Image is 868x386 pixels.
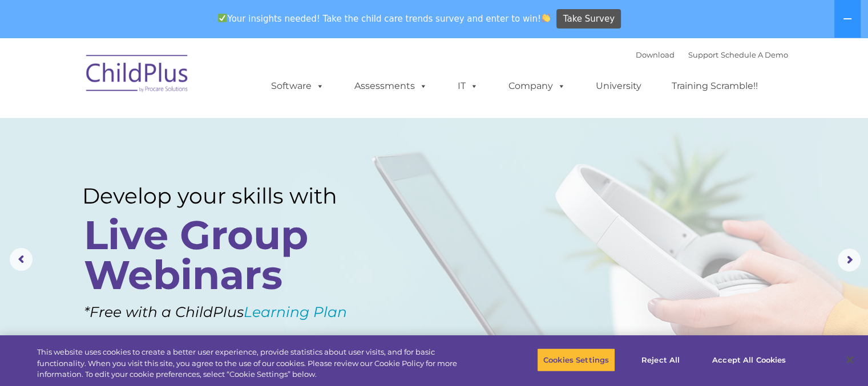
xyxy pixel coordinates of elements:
span: Take Survey [563,9,615,29]
font: | [636,50,788,59]
button: Close [837,347,862,372]
a: Take Survey [556,9,621,29]
rs-layer: Develop your skills with [82,183,369,209]
button: Reject All [625,348,696,372]
a: University [584,75,653,97]
a: Company [497,75,577,97]
a: IT [446,75,490,97]
div: This website uses cookies to create a better user experience, provide statistics about user visit... [37,347,478,380]
span: Last name [159,75,193,84]
rs-layer: Live Group Webinars [84,215,366,295]
a: Training Scramble!! [660,75,769,97]
img: ChildPlus by Procare Solutions [80,47,195,104]
a: Assessments [343,75,439,97]
a: Learning Plan [244,303,347,320]
span: Phone number [159,122,207,131]
span: Your insights needed! Take the child care trends survey and enter to win! [213,7,555,30]
a: Download [636,50,675,59]
button: Accept All Cookies [706,348,792,372]
a: Schedule A Demo [721,50,788,59]
rs-layer: *Free with a ChildPlus [84,299,390,325]
a: Software [260,75,336,97]
a: Support [688,50,718,59]
button: Cookies Settings [537,348,615,372]
img: ✅ [218,14,227,22]
img: 👏 [542,14,550,22]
